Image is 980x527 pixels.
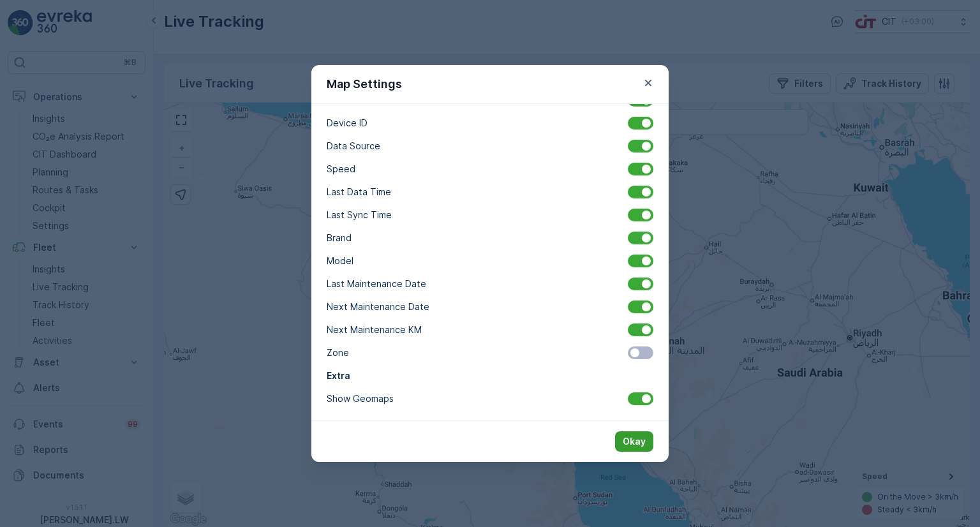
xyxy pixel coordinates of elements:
[327,323,422,336] p: Next Maintenance KM
[327,278,426,290] p: Last Maintenance Date
[327,186,391,198] p: Last Data Time
[327,301,429,313] p: Next Maintenance Date
[327,75,402,93] p: Map Settings
[327,392,394,405] p: Show Geomaps
[327,163,355,175] p: Speed
[327,209,392,221] p: Last Sync Time
[327,117,367,130] p: Device ID
[623,435,646,448] p: Okay
[327,232,352,244] p: Brand
[327,369,653,382] p: Extra
[327,140,380,152] p: Data Source
[615,431,653,452] button: Okay
[327,346,349,359] p: Zone
[327,255,353,267] p: Model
